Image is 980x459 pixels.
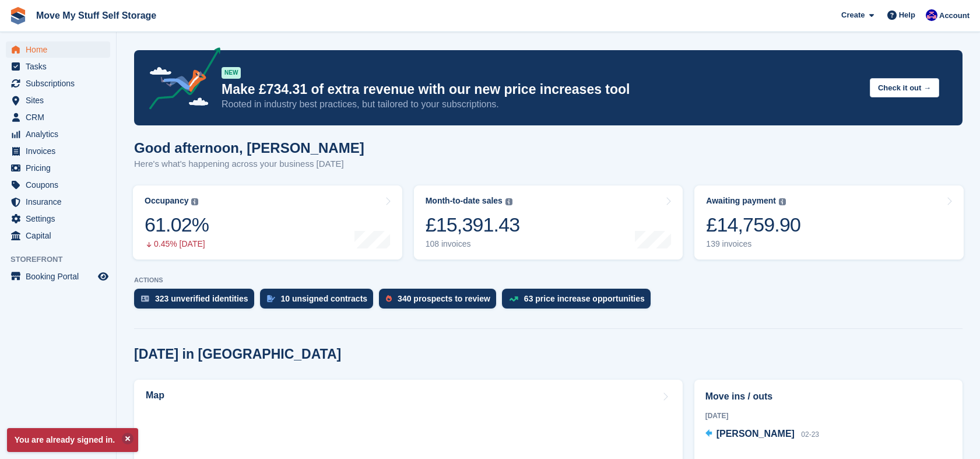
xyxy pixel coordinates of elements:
[26,126,96,142] span: Analytics
[26,92,96,108] span: Sites
[6,41,110,58] a: menu
[191,198,198,205] img: icon-info-grey-7440780725fd019a000dd9b08b2336e03edf1995a4989e88bcd33f0948082b44.svg
[26,58,96,75] span: Tasks
[26,227,96,244] span: Capital
[801,430,819,439] span: 02-23
[134,346,341,362] h2: [DATE] in [GEOGRAPHIC_DATA]
[26,194,96,210] span: Insurance
[414,185,683,260] a: Month-to-date sales £15,391.43 108 invoices
[146,390,164,401] h2: Map
[222,67,241,79] div: NEW
[6,227,110,244] a: menu
[705,411,951,421] div: [DATE]
[134,276,963,284] p: ACTIONS
[870,78,939,97] button: Check it out →
[155,294,248,303] div: 323 unverified identities
[502,289,656,314] a: 63 price increase opportunities
[6,109,110,125] a: menu
[899,9,915,21] span: Help
[426,213,520,237] div: £15,391.43
[26,41,96,58] span: Home
[9,7,27,24] img: stora-icon-8386f47178a22dfd0bd8f6a31ec36ba5ce8667c1dd55bd0f319d3a0aa187defe.svg
[26,160,96,176] span: Pricing
[139,47,221,114] img: price-adjustments-announcement-icon-8257ccfd72463d97f412b2fc003d46551f7dbcb40ab6d574587a9cd5c0d94...
[939,10,970,22] span: Account
[267,295,275,302] img: contract_signature_icon-13c848040528278c33f63329250d36e43548de30e8caae1d1a13099fd9432cc5.svg
[841,9,865,21] span: Create
[705,427,819,442] a: [PERSON_NAME] 02-23
[6,268,110,285] a: menu
[26,177,96,193] span: Coupons
[6,211,110,227] a: menu
[281,294,368,303] div: 10 unsigned contracts
[706,213,800,237] div: £14,759.90
[141,295,149,302] img: verify_identity-adf6edd0f0f0b5bbfe63781bf79b02c33cf7c696d77639b501bdc392416b5a36.svg
[6,143,110,159] a: menu
[26,75,96,92] span: Subscriptions
[134,140,364,156] h1: Good afternoon, [PERSON_NAME]
[26,109,96,125] span: CRM
[96,269,110,283] a: Preview store
[694,185,964,260] a: Awaiting payment £14,759.90 139 invoices
[134,157,364,171] p: Here's what's happening across your business [DATE]
[426,196,503,206] div: Month-to-date sales
[706,196,776,206] div: Awaiting payment
[145,213,209,237] div: 61.02%
[145,239,209,249] div: 0.45% [DATE]
[31,6,161,25] a: Move My Stuff Self Storage
[26,143,96,159] span: Invoices
[26,211,96,227] span: Settings
[10,254,116,265] span: Storefront
[6,126,110,142] a: menu
[509,296,518,302] img: price_increase_opportunities-93ffe204e8149a01c8c9dc8f82e8f89637d9d84a8eef4429ea346261dce0b2c0.svg
[505,198,512,205] img: icon-info-grey-7440780725fd019a000dd9b08b2336e03edf1995a4989e88bcd33f0948082b44.svg
[398,294,490,303] div: 340 prospects to review
[145,196,188,206] div: Occupancy
[26,268,96,285] span: Booking Portal
[6,160,110,176] a: menu
[134,289,260,314] a: 323 unverified identities
[716,429,795,439] span: [PERSON_NAME]
[133,185,402,260] a: Occupancy 61.02% 0.45% [DATE]
[222,81,860,98] p: Make £734.31 of extra revenue with our new price increases tool
[386,295,392,302] img: prospect-51fa495bee0391a8d652442698ab0144808aea92771e9ea1ae160a38d050c398.svg
[426,239,520,249] div: 108 invoices
[779,198,786,205] img: icon-info-grey-7440780725fd019a000dd9b08b2336e03edf1995a4989e88bcd33f0948082b44.svg
[222,98,860,111] p: Rooted in industry best practices, but tailored to your subscriptions.
[6,92,110,108] a: menu
[6,58,110,75] a: menu
[6,177,110,193] a: menu
[524,294,645,303] div: 63 price increase opportunities
[705,390,951,404] h2: Move ins / outs
[7,428,138,452] p: You are already signed in.
[926,9,937,21] img: Jade Whetnall
[6,194,110,210] a: menu
[260,289,380,314] a: 10 unsigned contracts
[706,239,800,249] div: 139 invoices
[379,289,502,314] a: 340 prospects to review
[6,75,110,92] a: menu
